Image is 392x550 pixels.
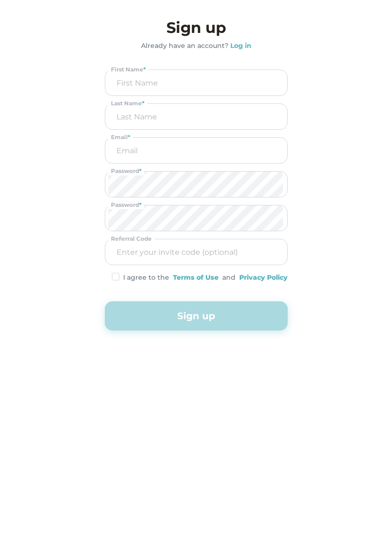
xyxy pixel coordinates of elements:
[108,70,284,95] input: First Name
[230,41,251,50] strong: Log in
[105,16,288,39] h3: Sign up
[108,65,149,74] div: First Name
[108,239,284,265] input: Enter your invite code (optional)
[108,104,284,129] input: Last Name
[112,273,119,281] img: Rectangle%20451.svg
[239,273,288,283] div: Privacy Policy
[108,235,155,243] div: Referral Code
[108,167,144,175] div: Password
[222,273,235,283] div: and
[173,273,219,283] div: Terms of Use
[141,41,228,51] div: Already have an account?
[105,301,288,330] button: Sign up
[123,273,169,283] div: I agree to the
[108,138,284,163] input: Email
[108,201,144,209] div: Password
[108,133,133,141] div: Email
[108,99,147,108] div: Last Name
